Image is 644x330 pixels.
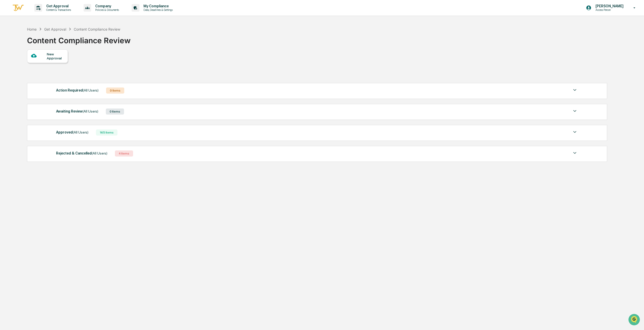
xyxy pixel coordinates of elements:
[591,4,626,8] p: [PERSON_NAME]
[83,88,98,92] span: (All Users)
[74,27,120,31] div: Content Compliance Review
[35,61,65,71] a: 🗄️Attestations
[86,40,92,46] button: Start new chat
[572,129,578,135] img: caret
[572,108,578,114] img: caret
[106,87,124,94] div: 0 Items
[106,108,124,115] div: 0 Items
[572,150,578,156] img: caret
[17,38,83,43] div: Start new chat
[47,52,64,60] div: New Approval
[50,85,61,89] span: Pylon
[56,129,88,136] div: Approved
[10,63,33,69] span: Preclearance
[96,129,117,136] div: 165 Items
[13,23,83,28] input: Clear
[17,43,64,48] div: We're available if you need us!
[92,151,107,155] span: (All Users)
[10,73,32,78] span: Data Lookup
[36,85,61,89] a: Powered byPylon
[44,27,66,31] div: Get Approval
[83,109,98,113] span: (All Users)
[42,63,63,69] span: Attestations
[572,87,578,93] img: caret
[139,8,175,12] p: Data, Deadlines & Settings
[91,4,121,8] p: Company
[27,27,37,31] div: Home
[591,8,626,12] p: Access Person
[37,64,41,68] div: 🗄️
[628,313,641,327] iframe: Open customer support
[5,10,92,18] p: How can we help?
[3,71,34,80] a: 🔎Data Lookup
[56,150,107,157] div: Rejected & Cancelled
[42,8,73,12] p: Content & Transactions
[56,87,98,94] div: Action Required
[27,32,131,45] div: Content Compliance Review
[12,4,24,12] img: logo
[73,130,88,134] span: (All Users)
[5,64,9,68] div: 🖐️
[91,8,121,12] p: Policies & Documents
[5,38,14,48] img: 1746055101610-c473b297-6a78-478c-a979-82029cc54cd1
[139,4,175,8] p: My Compliance
[42,4,73,8] p: Get Approval
[3,61,35,71] a: 🖐️Preclearance
[5,74,9,78] div: 🔎
[56,108,98,115] div: Awaiting Review
[115,150,133,157] div: 4 Items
